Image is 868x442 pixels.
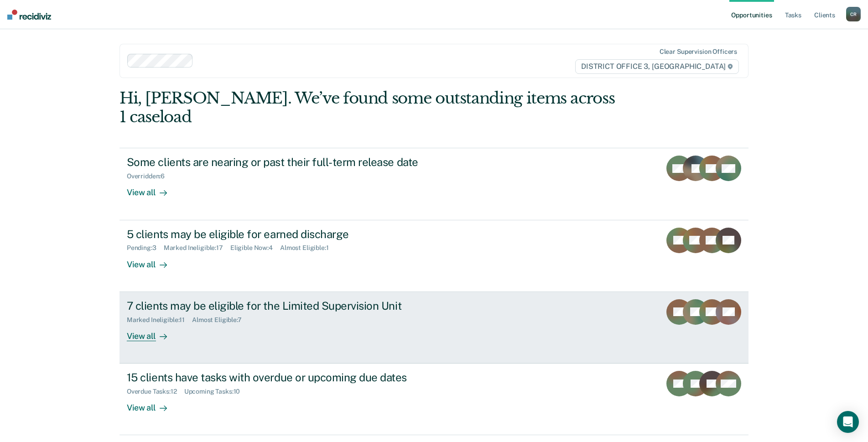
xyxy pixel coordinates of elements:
[192,316,249,324] div: Almost Eligible : 7
[120,89,623,126] div: Hi, [PERSON_NAME]. We’ve found some outstanding items across 1 caseload
[127,395,178,413] div: View all
[120,292,748,364] a: 7 clients may be eligible for the Limited Supervision UnitMarked Ineligible:11Almost Eligible:7Vi...
[127,156,447,169] div: Some clients are nearing or past their full-term release date
[127,244,164,252] div: Pending : 3
[846,7,861,21] button: CR
[164,244,230,252] div: Marked Ineligible : 17
[127,323,178,341] div: View all
[127,371,447,384] div: 15 clients have tasks with overdue or upcoming due dates
[846,7,861,21] div: C R
[120,220,748,292] a: 5 clients may be eligible for earned dischargePending:3Marked Ineligible:17Eligible Now:4Almost E...
[127,252,178,270] div: View all
[120,364,748,435] a: 15 clients have tasks with overdue or upcoming due datesOverdue Tasks:12Upcoming Tasks:10View all
[7,10,51,20] img: Recidiviz
[127,299,447,312] div: 7 clients may be eligible for the Limited Supervision Unit
[127,388,184,395] div: Overdue Tasks : 12
[184,388,248,395] div: Upcoming Tasks : 10
[837,411,859,433] div: Open Intercom Messenger
[127,316,192,324] div: Marked Ineligible : 11
[127,180,178,198] div: View all
[230,244,280,252] div: Eligible Now : 4
[120,148,748,220] a: Some clients are nearing or past their full-term release dateOverridden:6View all
[280,244,336,252] div: Almost Eligible : 1
[575,59,739,74] span: DISTRICT OFFICE 3, [GEOGRAPHIC_DATA]
[127,172,172,180] div: Overridden : 6
[127,228,447,241] div: 5 clients may be eligible for earned discharge
[660,48,737,56] div: Clear supervision officers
